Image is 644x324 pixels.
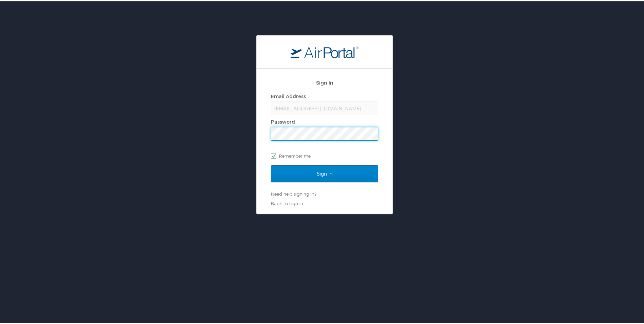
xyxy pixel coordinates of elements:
img: logo [291,44,358,57]
input: Sign In [271,164,378,181]
label: Email Address [271,92,306,98]
a: Need help signing in? [271,190,316,195]
a: Back to sign in [271,199,303,205]
label: Password [271,118,295,123]
h2: Sign In [271,77,378,85]
label: Remember me [271,149,378,160]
